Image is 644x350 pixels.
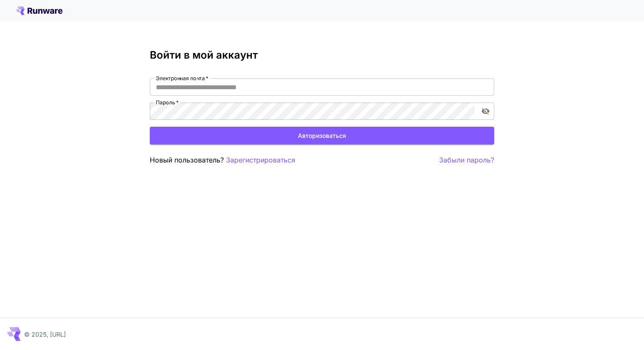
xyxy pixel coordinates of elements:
[156,75,204,81] font: Электронная почта
[226,156,295,164] font: Зарегистрироваться
[156,99,175,106] font: Пароль
[150,49,258,61] font: Войти в мой аккаунт
[478,103,493,119] button: включить видимость пароля
[439,156,494,164] font: Забыли пароль?
[226,155,295,166] button: Зарегистрироваться
[439,155,494,166] button: Забыли пароль?
[150,127,494,144] button: Авторизоваться
[24,331,66,338] font: © 2025, [URL]
[150,156,224,164] font: Новый пользователь?
[298,132,346,139] font: Авторизоваться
